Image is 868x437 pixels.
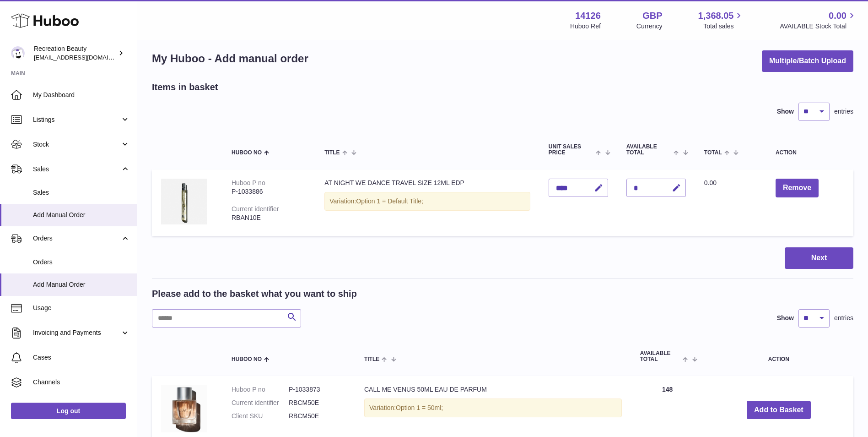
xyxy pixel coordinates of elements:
[232,412,289,421] dt: Client SKU
[33,165,120,174] span: Sales
[33,234,120,243] span: Orders
[33,353,130,362] span: Cases
[232,356,262,362] span: Huboo no
[33,91,130,99] span: My Dashboard
[575,10,601,22] strong: 14126
[747,401,811,420] button: Add to Basket
[704,341,853,371] th: Action
[780,22,857,31] span: AVAILABLE Stock Total
[161,179,207,224] img: AT NIGHT WE DANCE TRAVEL SIZE 12ML EDP
[640,350,681,362] span: AVAILABLE Total
[152,288,357,300] h2: Please add to the basket what you want to ship
[11,403,126,419] a: Log out
[33,328,120,337] span: Invoicing and Payments
[232,150,262,156] span: Huboo no
[324,192,530,211] div: Variation:
[33,280,130,289] span: Add Manual Order
[834,314,853,322] span: entries
[698,10,744,31] a: 1,368.05 Total sales
[704,179,717,186] span: 0.00
[776,179,819,197] button: Remove
[33,258,130,267] span: Orders
[33,378,130,387] span: Channels
[570,22,601,31] div: Huboo Ref
[829,10,846,22] span: 0.00
[703,22,744,31] span: Total sales
[315,169,539,236] td: AT NIGHT WE DANCE TRAVEL SIZE 12ML EDP
[626,144,672,156] span: AVAILABLE Total
[33,140,120,149] span: Stock
[636,22,663,31] div: Currency
[232,205,279,213] div: Current identifier
[549,144,594,156] span: Unit Sales Price
[776,150,844,156] div: Action
[33,211,130,219] span: Add Manual Order
[777,314,794,322] label: Show
[232,187,306,196] div: P-1033886
[704,150,722,156] span: Total
[11,46,25,60] img: barney@recreationbeauty.com
[698,10,734,22] span: 1,368.05
[34,54,135,61] span: [EMAIL_ADDRESS][DOMAIN_NAME]
[232,179,265,186] div: Huboo P no
[324,150,340,156] span: Title
[780,10,857,31] a: 0.00 AVAILABLE Stock Total
[834,107,853,116] span: entries
[364,399,622,417] div: Variation:
[356,197,423,205] span: Option 1 = Default Title;
[396,404,443,411] span: Option 1 = 50ml;
[762,50,853,72] button: Multiple/Batch Upload
[33,188,130,197] span: Sales
[289,412,346,421] dd: RBCM50E
[232,213,306,222] div: RBAN10E
[232,385,289,394] dt: Huboo P no
[152,81,218,93] h2: Items in basket
[161,385,207,432] img: CALL ME VENUS 50ML EAU DE PARFUM
[777,107,794,116] label: Show
[785,247,853,269] button: Next
[289,385,346,394] dd: P-1033873
[33,304,130,312] span: Usage
[34,44,116,62] div: Recreation Beauty
[152,51,308,66] h1: My Huboo - Add manual order
[232,399,289,407] dt: Current identifier
[33,115,120,124] span: Listings
[642,10,662,22] strong: GBP
[289,399,346,407] dd: RBCM50E
[364,356,379,362] span: Title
